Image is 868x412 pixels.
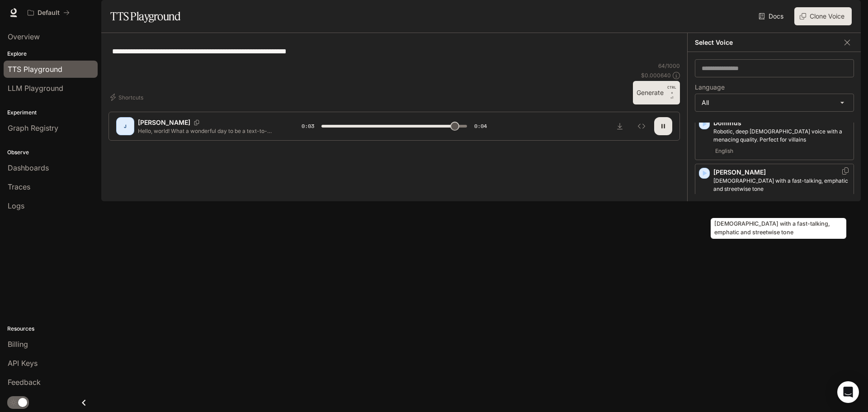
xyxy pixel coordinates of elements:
[190,120,203,125] button: Copy Voice ID
[633,81,680,104] button: GenerateCTRL +⏎
[713,128,850,144] p: Robotic, deep male voice with a menacing quality. Perfect for villains
[118,119,132,133] div: J
[474,122,487,131] span: 0:04
[667,85,676,101] p: ⏎
[713,118,850,128] p: Dominus
[24,4,74,22] button: All workspaces
[711,218,846,239] div: [DEMOGRAPHIC_DATA] with a fast-talking, emphatic and streetwise tone
[794,7,852,25] button: Clone Voice
[138,127,280,135] p: Hello, world! What a wonderful day to be a text-to-speech model!
[757,7,787,25] a: Docs
[641,71,671,79] p: $ 0.000640
[632,117,651,135] button: Inspect
[695,94,854,111] div: All
[658,62,680,70] p: 64 / 1000
[108,90,147,104] button: Shortcuts
[110,7,180,25] h1: TTS Playground
[713,177,850,193] p: Male with a fast-talking, emphatic and streetwise tone
[837,381,859,403] div: Open Intercom Messenger
[38,9,60,17] p: Default
[667,85,676,95] p: CTRL +
[695,84,725,90] p: Language
[841,167,850,175] button: Copy Voice ID
[611,117,629,135] button: Download audio
[713,146,735,156] span: English
[138,118,190,127] p: [PERSON_NAME]
[713,168,850,177] p: [PERSON_NAME]
[302,122,314,131] span: 0:03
